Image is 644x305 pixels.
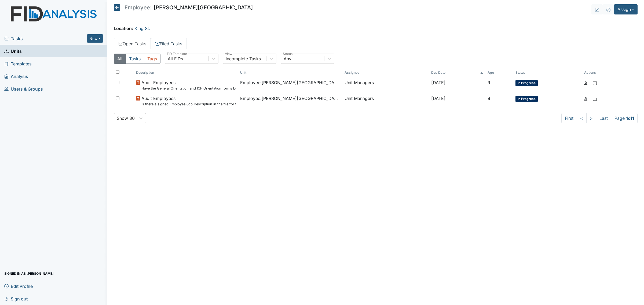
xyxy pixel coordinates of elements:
[4,269,54,278] span: Signed in as [PERSON_NAME]
[593,95,597,102] a: Archive
[485,68,513,77] th: Toggle SortBy
[515,80,538,86] span: In Progress
[114,54,638,123] div: Open Tasks
[240,79,340,86] span: Employee : [PERSON_NAME][GEOGRAPHIC_DATA], [GEOGRAPHIC_DATA]
[226,55,261,62] div: Incomplete Tasks
[141,86,236,91] small: Have the General Orientation and ICF Orientation forms been completed?
[4,59,32,68] span: Templates
[238,68,342,77] th: Toggle SortBy
[114,4,253,11] h5: [PERSON_NAME][GEOGRAPHIC_DATA]
[284,55,291,62] div: Any
[116,70,119,74] input: Toggle All Rows Selected
[515,96,538,102] span: In Progress
[141,79,236,91] span: Audit Employees Have the General Orientation and ICF Orientation forms been completed?
[561,113,577,123] a: First
[141,102,236,107] small: Is there a signed Employee Job Description in the file for the employee's current position?
[593,79,597,86] a: Archive
[114,54,160,64] div: Type filter
[87,34,103,43] button: New
[611,113,638,123] span: Page
[114,38,151,49] a: Open Tasks
[134,26,150,31] a: King St.
[4,47,22,55] span: Units
[126,54,144,64] button: Tasks
[586,113,596,123] a: >
[4,72,28,80] span: Analysis
[342,93,429,109] td: Unit Managers
[431,80,445,85] span: [DATE]
[614,4,638,14] button: Assign
[488,80,490,85] span: 9
[429,68,485,77] th: Toggle SortBy
[141,95,236,107] span: Audit Employees Is there a signed Employee Job Description in the file for the employee's current...
[342,68,429,77] th: Assignee
[577,113,587,123] a: <
[151,38,187,49] a: Filed Tasks
[342,77,429,93] td: Unit Managers
[596,113,611,123] a: Last
[4,295,28,303] span: Sign out
[431,96,445,101] span: [DATE]
[114,54,126,64] button: All
[4,85,43,93] span: Users & Groups
[117,115,135,121] div: Show 30
[240,95,340,102] span: Employee : [PERSON_NAME][GEOGRAPHIC_DATA], [GEOGRAPHIC_DATA]
[114,26,133,31] strong: Location:
[582,68,609,77] th: Actions
[125,5,152,10] span: Employee:
[626,116,634,121] strong: 1 of 1
[561,113,638,123] nav: task-pagination
[168,55,183,62] div: All FIDs
[134,68,238,77] th: Toggle SortBy
[4,35,87,42] a: Tasks
[4,282,33,290] span: Edit Profile
[488,96,490,101] span: 9
[144,54,160,64] button: Tags
[513,68,582,77] th: Toggle SortBy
